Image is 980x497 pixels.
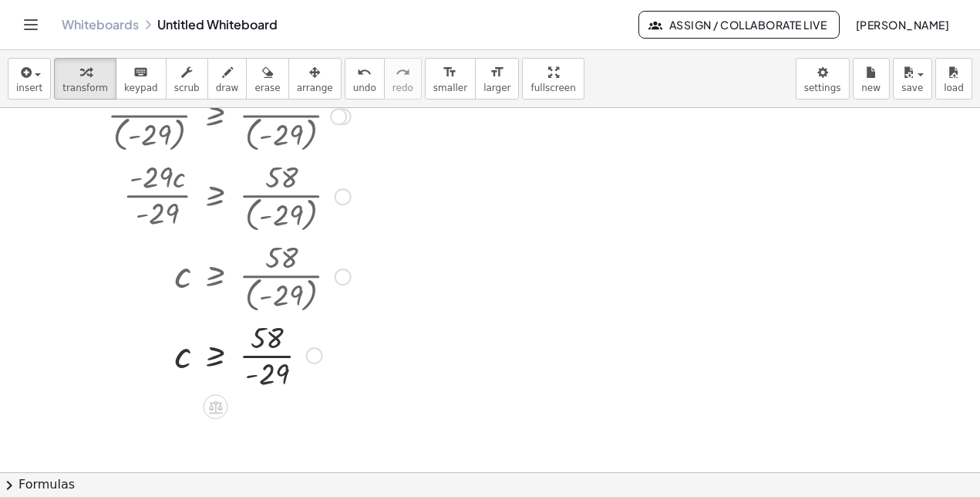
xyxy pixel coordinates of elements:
button: keyboardkeypad [116,58,167,100]
button: load [935,58,972,100]
i: redo [396,63,410,82]
span: redo [392,83,413,93]
span: arrange [297,83,333,93]
i: format_size [443,63,457,82]
button: format_sizesmaller [425,58,476,100]
i: undo [357,63,372,82]
button: Toggle navigation [19,12,43,37]
a: Whiteboards [62,17,139,32]
button: erase [246,58,288,100]
span: draw [216,83,239,93]
div: Apply the same math to both sides of the equation [203,394,227,419]
i: format_size [490,63,504,82]
span: keypad [124,83,158,93]
button: Assign / Collaborate Live [638,11,840,39]
span: larger [483,83,510,93]
span: insert [16,83,42,93]
button: format_sizelarger [475,58,519,100]
span: load [944,83,964,93]
button: insert [8,58,51,100]
i: keyboard [133,63,148,82]
button: undoundo [345,58,385,100]
span: transform [62,83,108,93]
button: fullscreen [522,58,584,100]
span: scrub [174,83,200,93]
span: smaller [433,83,467,93]
button: draw [207,58,248,100]
span: undo [353,83,376,93]
span: new [861,83,881,93]
button: transform [54,58,116,100]
button: save [893,58,932,100]
button: redoredo [384,58,422,100]
span: settings [804,83,841,93]
span: erase [254,83,280,93]
button: scrub [166,58,208,100]
span: fullscreen [530,83,575,93]
button: settings [796,58,850,100]
button: new [853,58,890,100]
span: [PERSON_NAME] [855,18,949,32]
button: arrange [288,58,342,100]
span: Assign / Collaborate Live [652,18,827,32]
button: [PERSON_NAME] [843,11,961,39]
span: save [901,83,923,93]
